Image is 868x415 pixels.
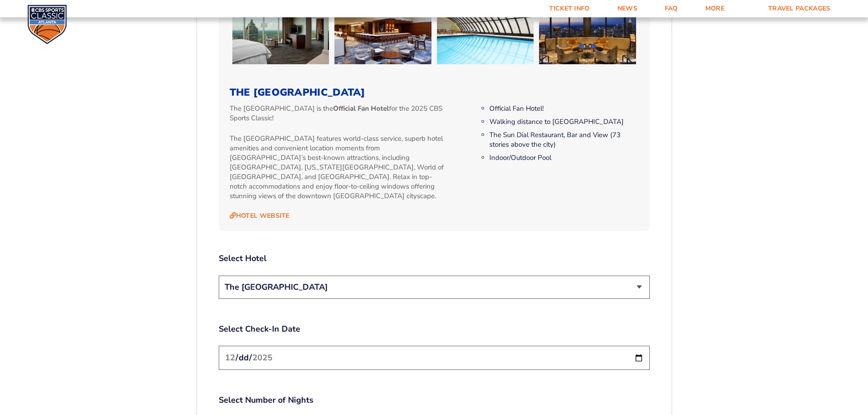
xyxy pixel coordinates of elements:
[230,212,290,220] a: Hotel Website
[333,104,389,113] strong: Official Fan Hotel
[230,87,639,98] h3: The [GEOGRAPHIC_DATA]
[27,5,67,44] img: CBS Sports Classic
[219,395,650,406] label: Select Number of Nights
[489,104,638,113] li: Official Fan Hotel!
[489,130,638,149] li: The Sun Dial Restaurant, Bar and View (73 stories above the city)
[219,253,650,264] label: Select Hotel
[230,104,448,123] p: The [GEOGRAPHIC_DATA] is the for the 2025 CBS Sports Classic!
[230,134,448,201] p: The [GEOGRAPHIC_DATA] features world-class service, superb hotel amenities and convenient locatio...
[489,153,638,163] li: Indoor/Outdoor Pool
[489,117,638,127] li: Walking distance to [GEOGRAPHIC_DATA]
[219,323,650,335] label: Select Check-In Date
